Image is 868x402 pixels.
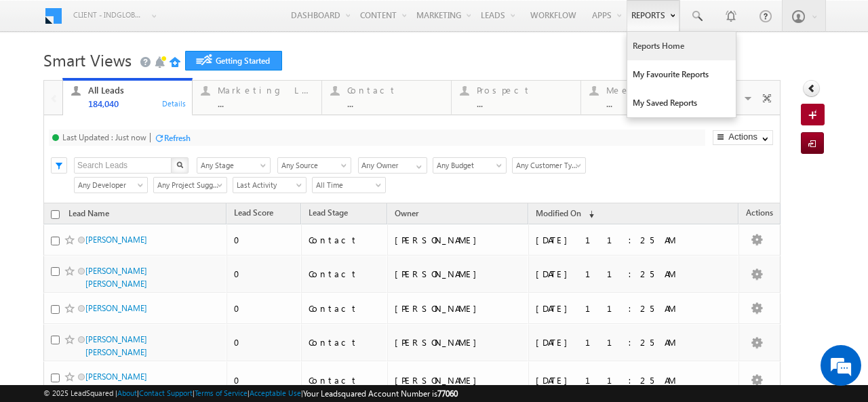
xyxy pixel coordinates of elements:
[347,85,443,96] div: Contact
[627,32,736,60] a: Reports Home
[358,157,427,174] input: Type to Search
[536,374,722,386] div: [DATE] 11:25 AM
[309,302,382,315] div: Contact
[222,7,255,39] div: Minimize live chat window
[536,208,581,218] span: Modified On
[71,71,228,89] div: Chat with us now
[197,157,271,174] div: Lead Stage Filter
[195,388,248,397] a: Terms of Service
[85,303,147,313] a: [PERSON_NAME]
[85,334,147,357] a: [PERSON_NAME] [PERSON_NAME]
[606,85,703,96] div: Meeting
[395,268,522,280] div: [PERSON_NAME]
[395,234,522,246] div: [PERSON_NAME]
[437,388,458,399] span: 77060
[277,157,351,174] div: Lead Source Filter
[433,159,502,172] span: Any Budget
[185,51,282,71] a: Getting Started
[62,132,146,142] div: Last Updated : Just now
[153,176,226,193] div: Project Suggested Filter
[512,157,586,174] a: Any Customer Type
[197,157,271,174] a: Any Stage
[513,159,581,172] span: Any Customer Type
[43,49,132,71] span: Smart Views
[580,81,711,115] a: Meeting...
[309,234,382,246] div: Contact
[74,157,172,174] input: Search Leads
[234,234,295,246] div: 0
[139,388,193,397] a: Contact Support
[234,336,295,348] div: 0
[88,85,184,96] div: All Leads
[164,133,191,143] div: Refresh
[154,179,222,191] span: Any Project Suggested
[117,388,137,397] a: About
[234,268,295,280] div: 0
[51,210,60,219] input: Check all records
[395,302,522,315] div: [PERSON_NAME]
[184,310,246,328] em: Start Chat
[627,60,736,89] a: My Favourite Reports
[536,336,722,348] div: [DATE] 11:25 AM
[62,78,193,116] a: All Leads184,040Details
[85,235,147,245] a: [PERSON_NAME]
[512,157,585,174] div: Customer Type Filter
[627,89,736,117] a: My Saved Reports
[23,71,57,89] img: d_60004797649_company_0_60004797649
[250,388,301,397] a: Acceptable Use
[278,159,347,172] span: Any Source
[312,177,386,193] a: All Time
[358,157,426,174] div: Owner Filter
[583,209,594,220] span: (sorted descending)
[739,205,780,223] span: Actions
[529,205,601,223] a: Modified On (sorted descending)
[234,207,273,218] span: Lead Score
[74,176,146,193] div: Developer Filter
[395,208,418,218] span: Owner
[477,98,573,108] div: ...
[347,98,443,108] div: ...
[433,157,505,174] div: Budget Filter
[303,388,458,399] span: Your Leadsquared Account Number is
[192,81,322,115] a: Marketing Leads...
[85,266,147,289] a: [PERSON_NAME] [PERSON_NAME]
[536,268,722,280] div: [DATE] 11:25 AM
[74,177,148,193] a: Any Developer
[451,81,581,115] a: Prospect...
[302,205,355,223] a: Lead Stage
[309,207,348,218] span: Lead Stage
[433,157,507,174] a: Any Budget
[176,161,183,168] img: Search
[309,374,382,386] div: Contact
[62,206,116,224] a: Lead Name
[233,177,307,193] a: Last Activity
[395,336,522,348] div: [PERSON_NAME]
[234,374,295,386] div: 0
[218,85,314,96] div: Marketing Leads
[88,98,184,108] div: 184,040
[218,98,314,108] div: ...
[309,268,382,280] div: Contact
[233,179,302,191] span: Last Activity
[153,177,227,193] a: Any Project Suggested
[313,179,381,191] span: All Time
[43,387,458,400] span: © 2025 LeadSquared | | | | |
[227,205,280,223] a: Lead Score
[309,336,382,348] div: Contact
[606,98,703,108] div: ...
[161,97,187,109] div: Details
[536,302,722,315] div: [DATE] 11:25 AM
[277,157,351,174] a: Any Source
[713,130,773,145] button: Actions
[395,374,522,386] div: [PERSON_NAME]
[197,159,266,172] span: Any Stage
[73,8,144,22] span: Client - indglobal1 (77060)
[477,85,573,96] div: Prospect
[234,302,295,315] div: 0
[409,158,426,172] a: Show All Items
[75,179,143,191] span: Any Developer
[18,125,248,300] textarea: Type your message and hit 'Enter'
[85,371,147,395] a: [PERSON_NAME] [PERSON_NAME]
[321,81,452,115] a: Contact...
[536,234,722,246] div: [DATE] 11:25 AM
